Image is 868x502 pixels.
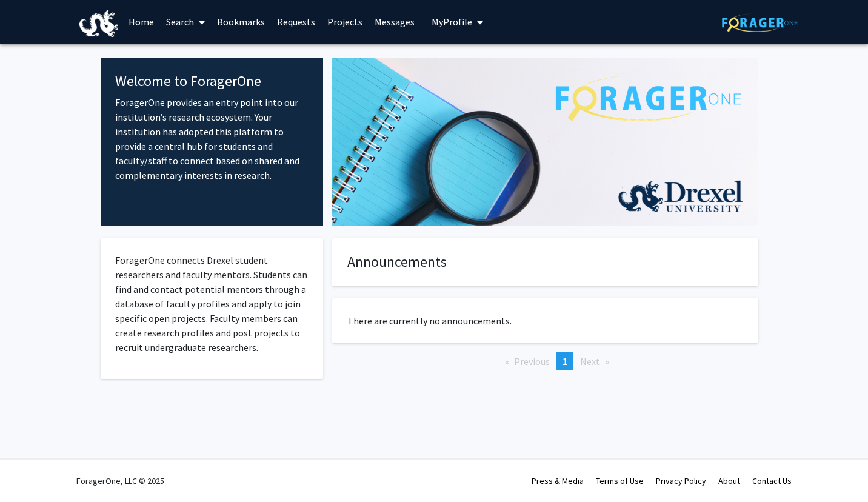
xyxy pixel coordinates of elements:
h4: Welcome to ForagerOne [115,73,309,90]
a: Contact Us [752,475,792,486]
span: Previous [514,355,550,367]
a: Search [160,1,211,43]
p: There are currently no announcements. [347,313,743,328]
a: Messages [369,1,421,43]
img: Drexel University Logo [79,10,118,37]
span: My Profile [432,16,472,28]
h4: Announcements [347,253,743,271]
img: ForagerOne Logo [722,13,798,32]
a: Press & Media [532,475,584,486]
span: 1 [563,355,567,367]
img: Cover Image [332,58,758,226]
a: About [718,475,740,486]
ul: Pagination [332,352,758,370]
iframe: Chat [9,447,52,493]
a: Terms of Use [596,475,644,486]
span: Next [580,355,600,367]
a: Projects [321,1,369,43]
a: Requests [271,1,321,43]
div: ForagerOne, LLC © 2025 [76,460,164,502]
a: Privacy Policy [656,475,706,486]
p: ForagerOne provides an entry point into our institution’s research ecosystem. Your institution ha... [115,95,309,182]
p: ForagerOne connects Drexel student researchers and faculty mentors. Students can find and contact... [115,253,309,355]
a: Home [122,1,160,43]
a: Bookmarks [211,1,271,43]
